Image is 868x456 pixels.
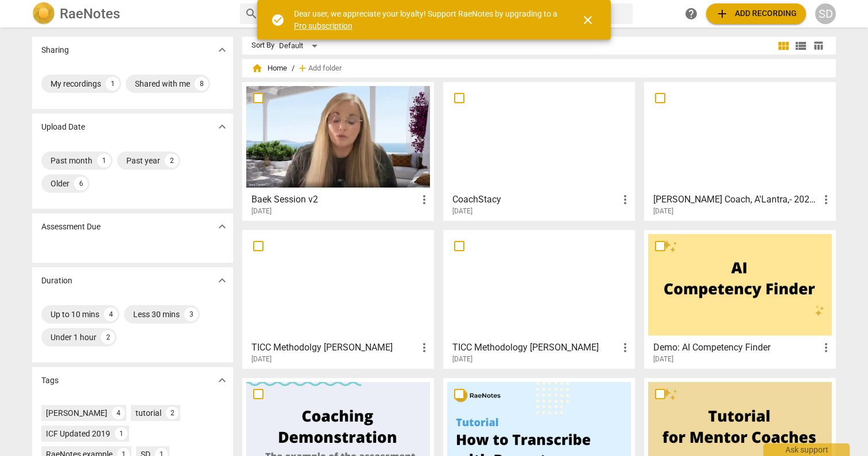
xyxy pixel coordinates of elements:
span: [DATE] [251,206,272,216]
a: Demo: AI Competency Finder[DATE] [648,234,832,364]
span: Add folder [308,64,342,73]
div: Past year [126,155,160,166]
span: more_vert [819,341,833,354]
div: Less 30 mins [133,309,180,320]
span: more_vert [618,193,632,206]
button: Close [574,6,602,34]
span: add [715,7,729,21]
span: Add recording [715,7,797,21]
p: Upload Date [41,121,85,133]
a: LogoRaeNotes [32,2,231,25]
span: [DATE] [653,206,673,216]
span: expand_more [215,274,229,287]
h3: TICC Methodology Rebecca [452,341,618,354]
span: view_list [794,39,808,53]
span: view_module [777,39,790,53]
button: Table view [809,37,827,54]
a: CoachStacy[DATE] [447,86,631,216]
span: [DATE] [452,354,472,364]
span: expand_more [215,220,229,233]
span: more_vert [819,193,833,206]
div: ICF Updated 2019 [46,428,110,439]
span: help [684,7,698,21]
span: more_vert [618,341,632,354]
a: Help [681,3,702,24]
span: more_vert [417,341,431,354]
span: expand_more [215,120,229,134]
span: Home [251,63,287,74]
span: close [581,13,595,27]
p: Assessment Due [41,221,100,233]
span: add [297,63,308,74]
button: Show more [214,272,231,289]
h3: CoachStacy [452,193,618,206]
span: search [245,7,258,21]
div: Sort By [251,41,274,50]
p: Sharing [41,44,69,56]
h3: Triad Stacy Coach, A'Lantra,- 2025_03_01 12_56 CST - Recording 2 [653,193,819,206]
button: Show more [214,41,231,59]
div: 4 [112,407,125,419]
div: Under 1 hour [51,332,96,343]
span: expand_more [215,43,229,57]
div: 8 [195,77,208,91]
div: 2 [166,407,179,419]
span: [DATE] [653,354,673,364]
div: 6 [74,177,88,190]
h2: RaeNotes [60,6,120,22]
div: 2 [165,154,179,167]
span: more_vert [417,193,431,206]
span: [DATE] [251,354,272,364]
div: 3 [184,307,198,321]
div: Up to 10 mins [51,309,99,320]
div: Older [51,178,69,189]
div: My recordings [51,78,101,89]
button: Show more [214,372,231,389]
span: home [251,63,263,74]
div: tutorial [135,407,161,419]
div: 1 [115,427,127,440]
img: Logo [32,2,55,25]
button: Show more [214,218,231,235]
div: Ask support [764,443,850,456]
a: Baek Session v2[DATE] [246,86,430,216]
button: Show more [214,118,231,135]
span: / [292,64,294,73]
div: [PERSON_NAME] [46,407,107,419]
a: TICC Methodolgy [PERSON_NAME][DATE] [246,234,430,364]
div: Default [279,37,321,55]
div: Shared with me [135,78,190,89]
span: table_chart [813,40,824,51]
p: Duration [41,275,72,287]
span: expand_more [215,373,229,387]
button: List view [792,37,809,54]
button: Tile view [775,37,792,54]
a: [PERSON_NAME] Coach, A'Lantra,- 2025_03_01 12_56 CST - Recording 2[DATE] [648,86,832,216]
div: 1 [97,154,111,167]
button: Upload [706,3,806,24]
h3: Baek Session v2 [251,193,417,206]
h3: Demo: AI Competency Finder [653,341,819,354]
p: Tags [41,375,59,387]
div: 4 [104,307,118,321]
span: check_circle [271,13,285,27]
div: 1 [106,77,119,91]
a: Pro subscription [294,21,352,30]
span: [DATE] [452,206,472,216]
h3: TICC Methodolgy Nadine [251,341,417,354]
a: TICC Methodology [PERSON_NAME][DATE] [447,234,631,364]
div: Dear user, we appreciate your loyalty! Support RaeNotes by upgrading to a [294,8,560,32]
div: Past month [51,155,92,166]
div: 2 [101,330,115,344]
button: SD [815,3,836,24]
